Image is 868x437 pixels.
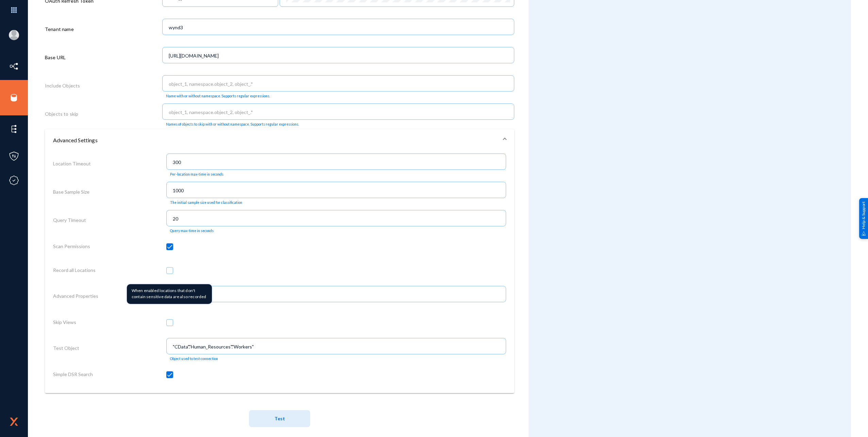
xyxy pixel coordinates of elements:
input: object_1, namespace.object_2, object_.* [169,109,511,115]
mat-panel-title: Advanced Settings [53,136,498,144]
input: 300 [173,159,503,165]
label: Skip Views [53,317,76,327]
div: Help & Support [859,198,868,239]
input: object_1, namespace.object_2, object_.* [169,81,511,87]
img: icon-sources.svg [9,93,19,103]
button: Test [249,410,310,427]
label: Objects to skip [45,110,78,117]
mat-hint: Query max-time in seconds [170,229,214,233]
img: icon-compliance.svg [9,175,19,185]
label: Base Sample Size [53,187,89,197]
input: 20 [173,216,503,222]
mat-hint: Per-location max-time in seconds [170,172,223,177]
img: icon-policies.svg [9,151,19,161]
mat-hint: The initial sample size used for classification [170,200,242,205]
span: Test [274,416,285,421]
label: Location Timeout [53,159,91,169]
img: icon-elements.svg [9,124,19,134]
label: Advanced Properties [53,291,98,301]
img: icon-inventory.svg [9,61,19,71]
label: Test Object [53,343,79,353]
img: blank-profile-picture.png [9,30,19,40]
label: Record all Locations [53,265,96,275]
label: Include Objects [45,82,80,89]
label: Simple DSR Search [53,369,93,379]
mat-hint: Object used to test connection [170,357,218,361]
mat-hint: Name with or without namespace. Supports regular expressions. [166,94,270,98]
mat-expansion-panel-header: Advanced Settings [45,129,514,151]
label: Scan Permissions [53,241,90,252]
img: help_support.svg [862,231,866,236]
label: Tenant name [45,26,74,33]
input: "CData"."Human_Resources"."Workers" [173,344,503,350]
mat-hint: Names of objects to skip with or without namespace. Supports regular expressions. [166,122,299,127]
label: Query Timeout [53,215,86,225]
img: app launcher [4,3,24,17]
input: 1000 [173,188,503,194]
label: Base URL [45,54,66,61]
div: Advanced Settings [45,151,514,393]
div: When enabled locations that don't contain sensitive data are also recorded [127,284,212,304]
